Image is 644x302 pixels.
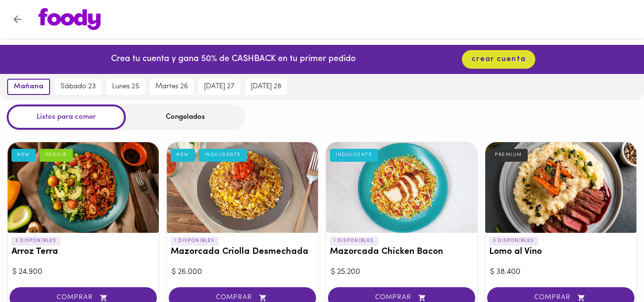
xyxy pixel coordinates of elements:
[245,79,287,95] button: [DATE] 28
[111,53,356,66] p: Crea tu cuenta y gana 50% de CASHBACK en tu primer pedido
[155,83,188,91] span: martes 26
[14,83,43,91] span: mañana
[589,247,634,292] iframe: Messagebird Livechat Widget
[40,149,73,161] div: VEGGIE
[126,104,245,130] div: Congelados
[21,294,145,302] span: COMPRAR
[172,267,313,278] div: $ 26.000
[330,247,473,257] h3: Mazorcada Chicken Bacon
[471,55,526,64] span: crear cuenta
[11,237,61,245] p: 3 DISPONIBLES
[106,79,145,95] button: lunes 25
[55,79,102,95] button: sábado 23
[204,83,235,91] span: [DATE] 27
[11,247,155,257] h3: Arroz Terra
[150,79,194,95] button: martes 26
[171,247,314,257] h3: Mazorcada Criolla Desmechada
[490,267,632,278] div: $ 38.400
[8,142,159,233] div: Arroz Terra
[489,247,633,257] h3: Lomo al Vino
[11,149,36,161] div: NEW
[330,149,378,161] div: INDULGENTE
[489,237,538,245] p: 3 DISPONIBLES
[251,83,281,91] span: [DATE] 28
[326,142,477,233] div: Mazorcada Chicken Bacon
[7,79,50,95] button: mañana
[499,294,623,302] span: COMPRAR
[485,142,636,233] div: Lomo al Vino
[167,142,318,233] div: Mazorcada Criolla Desmechada
[171,149,195,161] div: NEW
[330,237,378,245] p: 1 DISPONIBLES
[112,83,139,91] span: lunes 25
[12,267,154,278] div: $ 24.900
[489,149,528,161] div: PREMIUM
[61,83,96,91] span: sábado 23
[171,237,219,245] p: 1 DISPONIBLES
[198,79,240,95] button: [DATE] 27
[340,294,463,302] span: COMPRAR
[199,149,247,161] div: INDULGENTE
[6,8,29,31] button: Volver
[331,267,472,278] div: $ 25.200
[39,8,101,30] img: logo.png
[7,104,126,130] div: Listos para comer
[462,50,535,69] button: crear cuenta
[181,294,304,302] span: COMPRAR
